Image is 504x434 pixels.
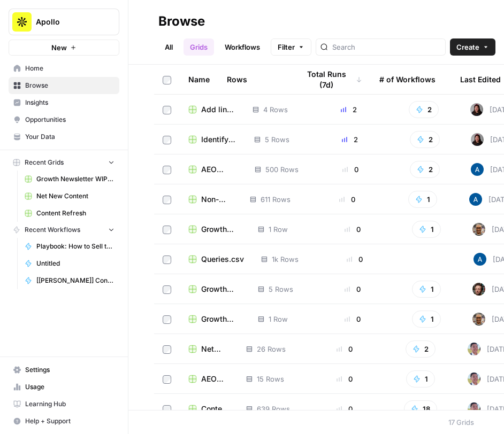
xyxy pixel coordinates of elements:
span: AEO Questions Insights [201,164,238,175]
div: Last Edited [460,65,501,94]
img: he81ibor8lsei4p3qvg4ugbvimgp [474,253,486,266]
img: 99f2gcj60tl1tjps57nny4cf0tt1 [468,402,480,415]
a: Workflows [218,38,266,56]
button: New [9,40,119,56]
span: Create [456,42,479,52]
a: Non-Brand Keyword Ideation [188,194,233,205]
span: Untitled [36,259,114,268]
button: 1 [408,191,437,208]
div: 0 [324,284,381,294]
span: Add links & SEO title/desc to new articles - testing1 [201,104,235,115]
div: 0 [324,224,381,235]
a: [[PERSON_NAME]] Content Refresh [20,272,119,289]
span: Content Refresh [201,404,229,414]
a: Insights [9,94,119,111]
span: Filter [278,42,295,52]
a: Queries.csv [188,254,244,265]
button: 2 [410,161,440,178]
div: Total Runs (7d) [299,65,362,94]
span: Opportunities [25,115,114,125]
a: All [158,38,179,56]
span: Insights [25,98,114,107]
a: Content Refresh [188,404,229,414]
span: Queries.csv [201,254,244,265]
span: AEO Content Refresh [201,374,229,384]
button: Help + Support [9,413,119,430]
div: Rows [227,65,247,94]
a: Grids [184,38,214,56]
a: Net New Content [20,188,119,205]
span: Usage [25,382,114,392]
button: 2 [409,101,439,118]
a: Growth Newsletter WIP Grid (2) [188,314,241,324]
div: 0 [318,194,376,205]
img: 8ivot7l2pq4l44h1ec6c3jfbmivc [472,313,485,325]
div: 0 [322,164,379,175]
a: Home [9,60,119,77]
a: Learning Hub [9,396,119,413]
button: Create [450,38,495,56]
span: 5 Rows [269,284,293,294]
img: t54em4zyhpkpb9risjrjfadf14w3 [470,103,483,116]
span: 1 Row [269,224,288,235]
a: Settings [9,361,119,378]
img: xqyknumvwcwzrq9hj7fdf50g4vmx [472,283,485,296]
img: 99f2gcj60tl1tjps57nny4cf0tt1 [468,373,480,385]
span: Net New Content [201,344,229,354]
span: Playbook: How to Sell to "X" Roles [36,242,114,251]
span: 4 Rows [263,104,288,115]
span: Recent Workflows [25,225,80,235]
div: Name [188,65,210,94]
button: 18 [404,400,437,417]
div: Browse [158,13,205,30]
img: 8ivot7l2pq4l44h1ec6c3jfbmivc [472,223,485,236]
span: 1k Rows [272,254,299,265]
a: Browse [9,77,119,94]
span: 26 Rows [257,344,286,354]
span: 639 Rows [257,404,290,414]
div: 0 [324,314,381,324]
a: Growth Newsletter WIP Grid (1) [20,170,119,188]
span: 500 Rows [265,164,299,175]
span: Growth Newsletter WIP Grid [201,224,241,235]
span: 1 Row [269,314,288,324]
span: Growth Newsletter WIP Grid (2) [201,314,241,324]
button: Workspace: Apollo [9,9,119,35]
div: 0 [315,404,373,414]
button: 1 [412,221,441,238]
span: [[PERSON_NAME]] Content Refresh [36,276,114,285]
a: Content Refresh [20,205,119,222]
button: Filter [271,38,311,56]
span: Growth Newsletter WIP Grid (1) [201,284,241,294]
img: he81ibor8lsei4p3qvg4ugbvimgp [469,193,482,206]
a: Net New Content [188,344,229,354]
button: 2 [410,131,440,148]
a: Playbook: How to Sell to "X" Roles [20,238,119,255]
img: Apollo Logo [12,12,32,32]
img: he81ibor8lsei4p3qvg4ugbvimgp [471,163,484,176]
button: 1 [412,311,441,328]
div: 17 Grids [448,417,474,428]
div: 0 [315,344,373,354]
a: Usage [9,378,119,396]
span: Home [25,64,114,73]
span: 15 Rows [257,374,284,384]
a: Growth Newsletter WIP Grid (1) [188,284,241,294]
div: 2 [322,134,379,145]
span: Apollo [36,17,101,27]
span: Recent Grids [25,158,64,167]
div: 0 [327,254,383,265]
button: Recent Workflows [9,222,119,238]
div: # of Workflows [379,65,436,94]
span: Content Refresh [36,208,114,218]
span: Help + Support [25,416,114,426]
span: Growth Newsletter WIP Grid (1) [36,174,114,184]
input: Search [332,42,441,52]
span: Settings [25,365,114,375]
img: 99f2gcj60tl1tjps57nny4cf0tt1 [468,343,480,355]
a: AEO Questions Insights [188,164,238,175]
a: Add links & SEO title/desc to new articles - testing1 [188,104,235,115]
a: Untitled [20,255,119,272]
span: Learning Hub [25,399,114,409]
a: Your Data [9,128,119,145]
